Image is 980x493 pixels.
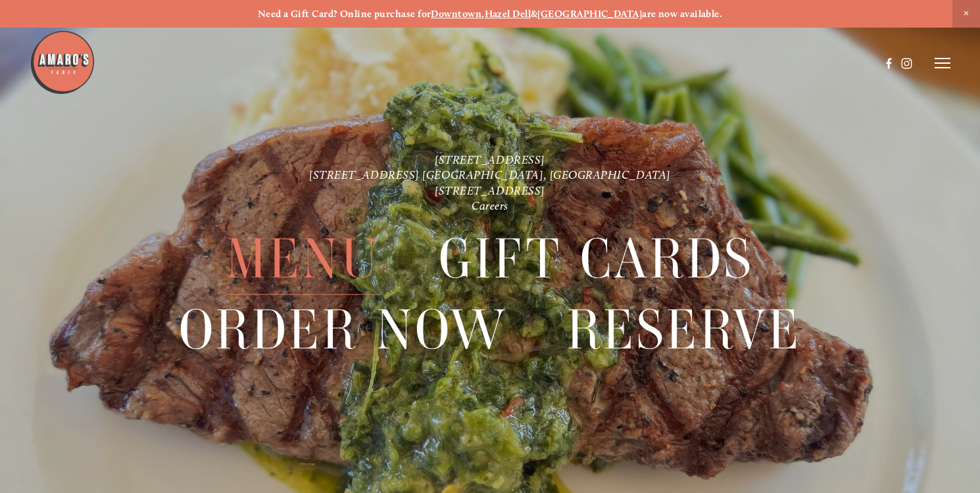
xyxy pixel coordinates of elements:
a: Careers [472,199,508,213]
a: Downtown [431,8,481,20]
span: Gift Cards [439,223,754,294]
a: Gift Cards [439,223,754,294]
a: Order Now [179,295,508,365]
a: [STREET_ADDRESS] [435,183,545,197]
strong: Need a Gift Card? Online purchase for [258,8,431,20]
span: Order Now [179,295,508,366]
a: [STREET_ADDRESS] [435,153,545,166]
a: Menu [226,223,380,294]
span: Reserve [567,295,801,366]
a: [GEOGRAPHIC_DATA] [537,8,642,20]
strong: are now available. [642,8,722,20]
a: Reserve [567,295,801,365]
span: Menu [226,223,380,294]
strong: , [481,8,484,20]
a: [STREET_ADDRESS] [GEOGRAPHIC_DATA], [GEOGRAPHIC_DATA] [309,168,671,182]
strong: & [531,8,537,20]
img: Amaro's Table [30,30,95,95]
a: Hazel Dell [485,8,531,20]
